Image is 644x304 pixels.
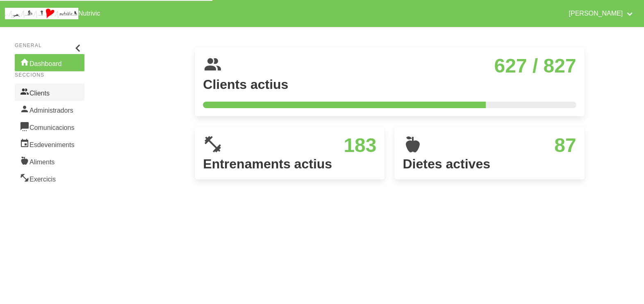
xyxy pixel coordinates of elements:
[15,152,84,170] a: Aliments
[229,134,376,157] h3: 183
[403,157,576,171] h4: Dietes actives
[15,42,84,49] p: General
[15,54,84,71] a: Dashboard
[15,170,84,187] a: Exercicis
[15,101,84,118] a: Administradors
[203,157,376,171] h4: Entrenaments actius
[15,135,84,152] a: Esdeveniments
[564,3,639,24] a: [PERSON_NAME]
[229,55,576,77] h3: 627 / 827
[203,77,576,92] h4: Clients actius
[5,8,78,19] img: company_logo
[429,134,576,157] h3: 87
[15,71,84,79] p: Seccions
[15,84,84,101] a: Clients
[15,118,84,135] a: Comunicacions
